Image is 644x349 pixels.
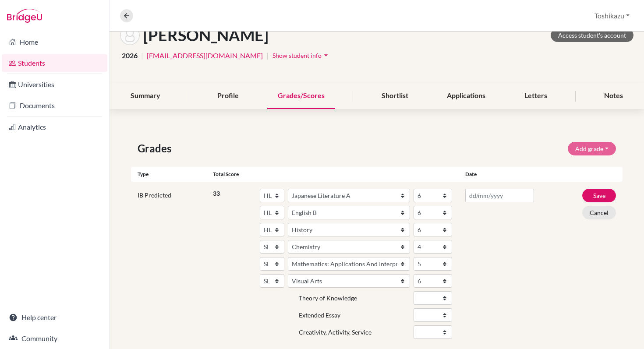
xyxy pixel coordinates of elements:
div: Date [459,170,582,178]
span: 2026 [122,50,138,61]
button: Add grade [568,142,616,155]
a: Universities [2,76,107,93]
div: IB Predicted [131,190,213,342]
a: Help center [2,309,107,326]
label: Theory of Knowledge [299,293,357,303]
img: Bridge-U [7,9,42,23]
h1: [PERSON_NAME] [143,26,269,45]
a: [EMAIL_ADDRESS][DOMAIN_NAME] [147,50,263,61]
a: Community [2,330,107,347]
input: dd/mm/yyyy [465,189,534,202]
div: Letters [514,83,558,109]
span: Show student info [272,52,322,59]
div: 33 [213,189,253,342]
label: Extended Essay [299,310,340,320]
a: Students [2,54,107,72]
a: Documents [2,97,107,114]
button: Toshikazu [591,7,633,24]
button: Cancel [582,206,616,219]
i: arrow_drop_down [322,51,330,60]
label: Creativity, Activity, Service [299,328,372,337]
span: Grades [138,141,175,156]
div: Type [131,170,213,178]
div: Profile [207,83,249,109]
span: | [141,50,143,61]
div: Total score [213,170,459,178]
img: Isaiah Phelan's avatar [120,25,140,45]
div: Shortlist [371,83,419,109]
div: Notes [594,83,633,109]
a: Home [2,33,107,51]
button: Show student infoarrow_drop_down [272,49,331,62]
span: | [266,50,269,61]
div: Applications [436,83,496,109]
a: Analytics [2,118,107,136]
button: Save [582,189,616,202]
div: Summary [120,83,171,109]
a: Access student's account [551,28,633,42]
div: Grades/Scores [267,83,335,109]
